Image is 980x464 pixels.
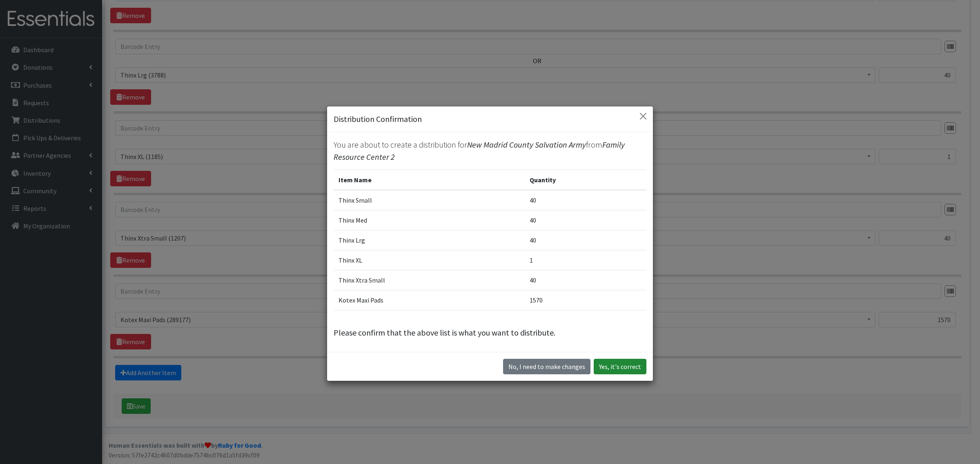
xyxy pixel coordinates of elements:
[334,290,525,310] td: Kotex Maxi Pads
[525,230,646,250] td: 40
[334,270,525,290] td: Thinx Xtra Small
[334,210,525,230] td: Thinx Med
[334,190,525,210] td: Thinx Small
[334,113,422,125] h5: Distribution Confirmation
[334,250,525,270] td: Thinx XL
[525,270,646,290] td: 40
[334,327,646,339] p: Please confirm that the above list is what you want to distribute.
[637,110,650,123] button: Close
[334,230,525,250] td: Thinx Lrg
[594,359,646,374] button: Yes, it's correct
[525,290,646,310] td: 1570
[525,250,646,270] td: 1
[525,170,646,190] th: Quantity
[334,139,625,162] span: Family Resource Center 2
[525,210,646,230] td: 40
[467,139,586,150] span: New Madrid County Salvation Army
[334,170,525,190] th: Item Name
[334,139,646,163] p: You are about to create a distribution for from
[503,359,590,374] button: No I need to make changes
[525,190,646,210] td: 40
